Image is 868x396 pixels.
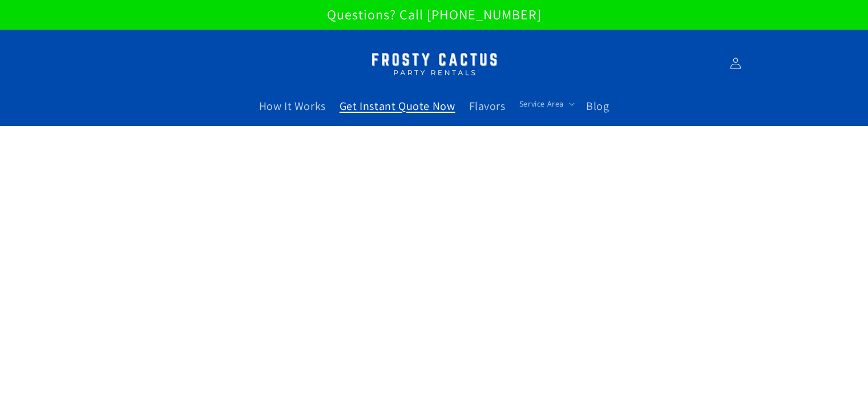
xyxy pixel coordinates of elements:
span: Blog [586,99,609,113]
span: Flavors [469,99,506,113]
img: Margarita Machine Rental in Scottsdale, Phoenix, Tempe, Chandler, Gilbert, Mesa and Maricopa [363,46,506,81]
span: How It Works [259,99,326,113]
a: Get Instant Quote Now [333,92,462,120]
a: Blog [579,92,616,120]
span: Get Instant Quote Now [340,99,455,113]
a: How It Works [252,92,333,120]
span: Service Area [519,99,564,109]
a: Flavors [462,92,512,120]
summary: Service Area [512,92,579,116]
